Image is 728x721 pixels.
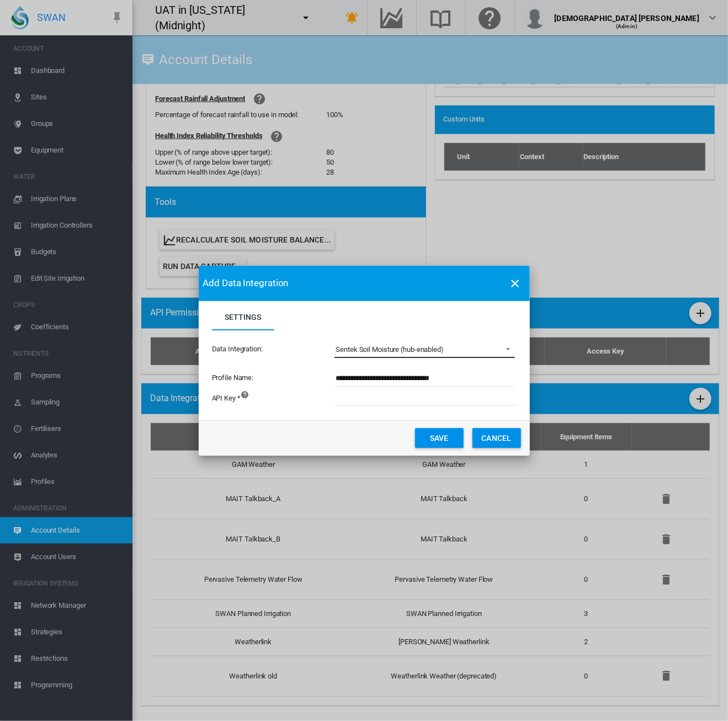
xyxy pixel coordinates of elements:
[509,277,522,290] md-icon: icon-close
[212,344,334,354] label: Data Integration:
[225,313,261,322] span: Settings
[203,277,289,290] span: Add Data Integration
[336,345,444,354] div: Sentek Soil Moisture (hub-enabled)
[415,428,464,448] button: Save
[212,373,334,383] label: Profile Name:
[333,388,516,418] div: API Key granted by the customer
[472,428,521,448] button: Cancel
[241,388,254,401] md-icon: API Key granted by the customer
[504,272,527,294] button: icon-close
[212,388,241,418] label: API Key *
[199,266,530,456] md-dialog: Settings Settings ...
